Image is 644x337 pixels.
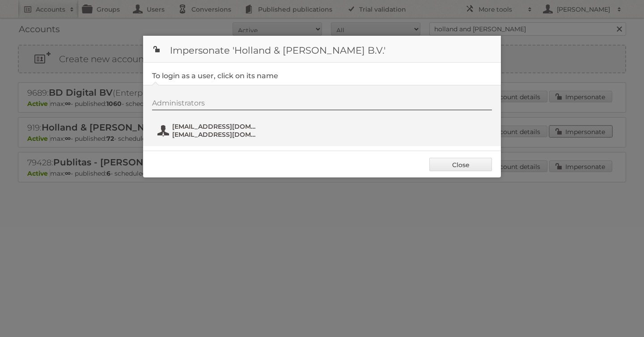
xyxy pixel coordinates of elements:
button: [EMAIL_ADDRESS][DOMAIN_NAME] [EMAIL_ADDRESS][DOMAIN_NAME] [157,122,262,139]
a: Close [429,158,492,171]
legend: To login as a user, click on its name [152,72,278,80]
div: Administrators [152,99,492,110]
h1: Impersonate 'Holland & [PERSON_NAME] B.V.' [143,36,501,63]
span: [EMAIL_ADDRESS][DOMAIN_NAME] [172,122,259,131]
span: [EMAIL_ADDRESS][DOMAIN_NAME] [172,131,259,139]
